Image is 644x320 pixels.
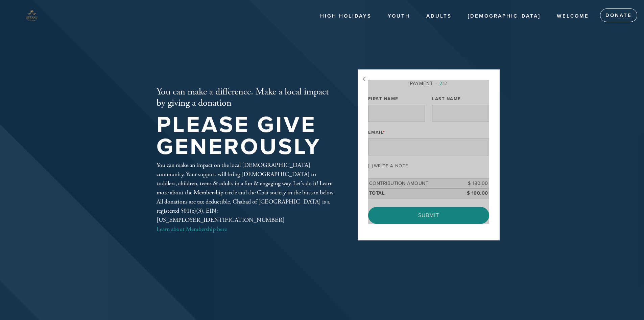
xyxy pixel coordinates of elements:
a: Donate [600,8,637,22]
a: Learn about Membership here [157,225,227,233]
a: [DEMOGRAPHIC_DATA] [463,10,546,23]
h1: Please give generously [157,114,336,158]
a: High Holidays [315,10,377,23]
img: 3d%20logo3.png [10,3,53,28]
a: Adults [421,10,457,23]
div: You can make an impact on the local [DEMOGRAPHIC_DATA] community. Your support will bring [DEMOGR... [157,161,336,234]
h2: You can make a difference. Make a local impact by giving a donation [157,86,336,109]
a: Welcome [552,10,594,23]
a: Youth [383,10,415,23]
